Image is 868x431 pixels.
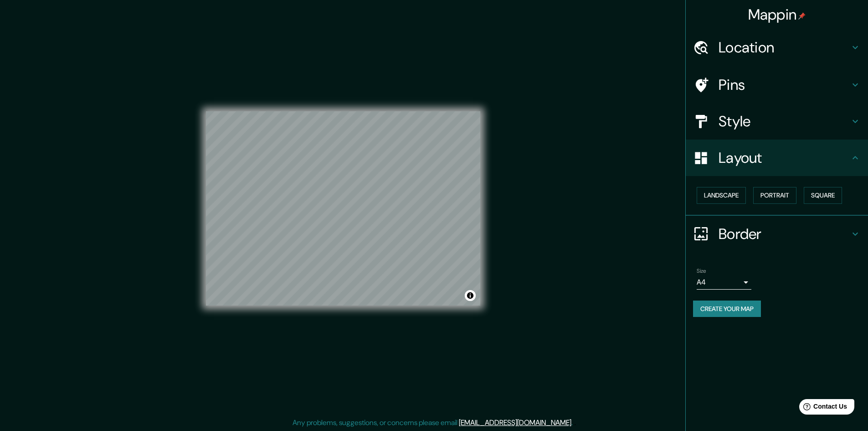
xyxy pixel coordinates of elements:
[719,38,850,57] h4: Location
[748,5,806,24] h4: Mappin
[719,112,850,130] h4: Style
[686,140,868,176] div: Layout
[459,418,571,427] a: [EMAIL_ADDRESS][DOMAIN_NAME]
[719,149,850,167] h4: Layout
[697,275,751,290] div: A4
[293,417,573,428] p: Any problems, suggestions, or concerns please email .
[574,417,576,428] div: .
[686,67,868,103] div: Pins
[693,301,761,317] button: Create your map
[465,290,476,301] button: Toggle attribution
[787,395,858,421] iframe: Help widget launcher
[804,187,842,204] button: Square
[686,216,868,252] div: Border
[697,187,746,204] button: Landscape
[686,29,868,66] div: Location
[798,12,806,20] img: pin-icon.png
[206,111,480,306] canvas: Map
[697,267,706,275] label: Size
[573,417,574,428] div: .
[719,76,850,94] h4: Pins
[719,225,850,243] h4: Border
[753,187,796,204] button: Portrait
[686,103,868,140] div: Style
